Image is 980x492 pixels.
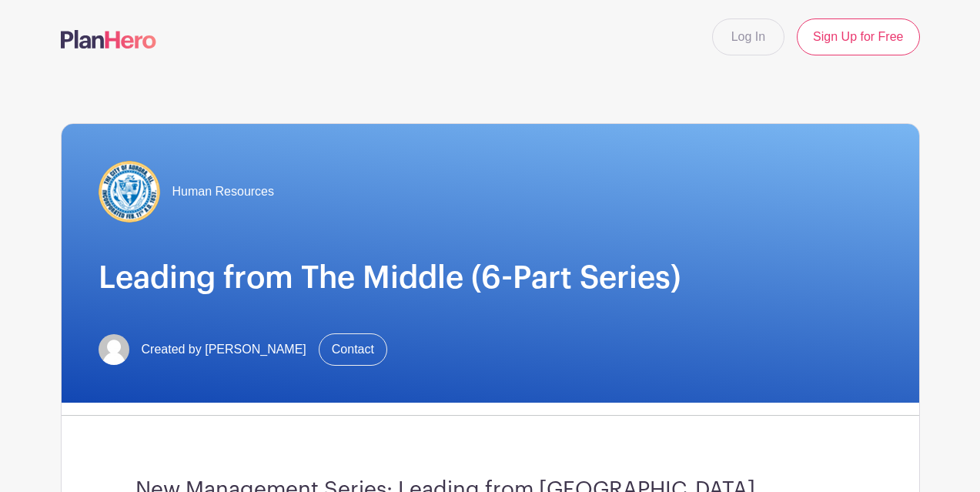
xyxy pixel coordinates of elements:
[797,18,919,55] a: Sign Up for Free
[99,161,160,223] img: COA%20Seal.PNG
[142,340,306,359] span: Created by [PERSON_NAME]
[319,333,387,366] a: Contact
[172,182,275,201] span: Human Resources
[99,259,882,296] h1: Leading from The Middle (6-Part Series)
[99,334,129,365] img: default-ce2991bfa6775e67f084385cd625a349d9dcbb7a52a09fb2fda1e96e2d18dcdb.png
[712,18,784,55] a: Log In
[61,30,156,49] img: logo-507f7623f17ff9eddc593b1ce0a138ce2505c220e1c5a4e2b4648c50719b7d32.svg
